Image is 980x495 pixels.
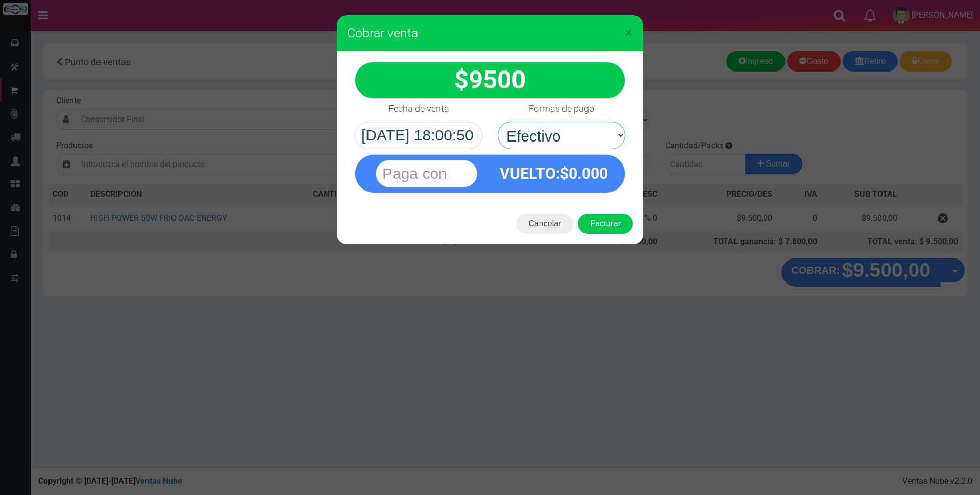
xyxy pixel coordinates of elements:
span: × [624,23,633,42]
h4: Formas de pago [529,104,594,114]
span: 9500 [469,65,526,95]
span: VUELTO [500,164,556,182]
span: 0.000 [569,164,608,182]
h3: Cobrar venta [347,26,633,41]
strong: :$ [500,164,608,182]
h4: Fecha de venta [388,104,449,114]
button: Close [624,25,633,41]
input: Paga con [376,160,477,187]
button: Facturar [578,214,633,234]
strong: $ [454,65,526,95]
button: Cancelar [516,214,573,234]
